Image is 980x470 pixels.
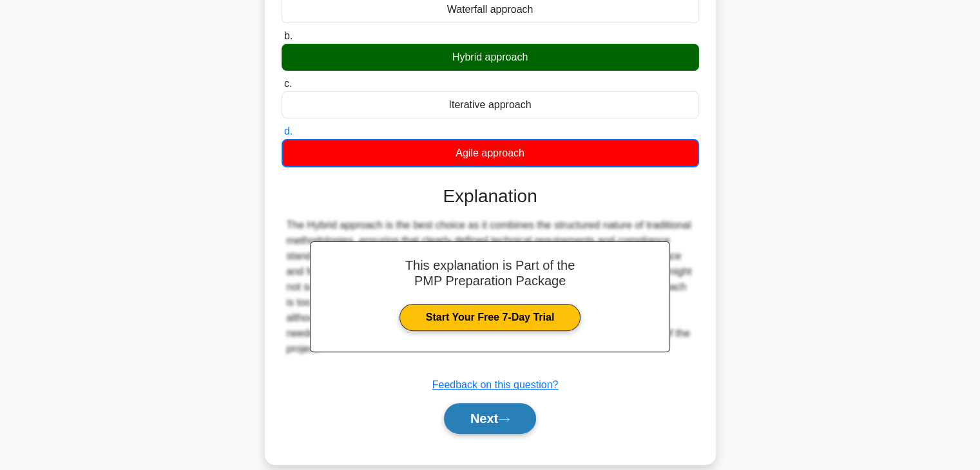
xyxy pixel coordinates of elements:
[284,126,293,136] span: d.
[287,218,694,357] div: The Hybrid approach is the best choice as it combines the structured nature of traditional method...
[399,304,581,331] a: Start Your Free 7-Day Trial
[284,78,292,89] span: c.
[282,139,699,167] div: Agile approach
[282,91,699,118] div: Iterative approach
[282,44,699,71] div: Hybrid approach
[432,379,559,390] a: Feedback on this question?
[289,185,691,207] h3: Explanation
[284,30,293,41] span: b.
[444,403,536,434] button: Next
